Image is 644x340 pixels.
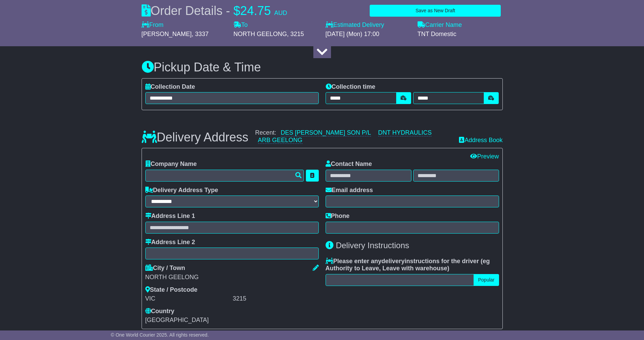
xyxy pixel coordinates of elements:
[326,213,350,220] label: Phone
[274,10,287,16] span: AUD
[240,4,271,18] span: 24.75
[192,31,209,37] span: , 3337
[287,31,304,37] span: , 3215
[336,241,409,250] span: Delivery Instructions
[145,295,231,303] div: VIC
[326,160,372,168] label: Contact Name
[145,160,197,168] label: Company Name
[326,258,490,272] span: eg Authority to Leave, Leave with warehouse
[142,131,249,144] h3: Delivery Address
[145,83,195,91] label: Collection Date
[326,31,411,38] div: [DATE] (Mon) 17:00
[326,187,373,194] label: Email address
[281,129,371,136] a: DES [PERSON_NAME] SON P/L
[459,137,502,143] a: Address Book
[326,83,375,91] label: Collection time
[326,258,499,272] label: Please enter any instructions for the driver ( )
[234,4,240,18] span: $
[145,187,218,194] label: Delivery Address Type
[378,129,432,136] a: DNT HYDRAULICS
[142,31,192,37] span: [PERSON_NAME]
[142,21,164,29] label: From
[470,153,499,160] a: Preview
[145,317,209,323] span: [GEOGRAPHIC_DATA]
[145,213,195,220] label: Address Line 1
[370,5,501,17] button: Save as New Draft
[382,258,405,265] span: delivery
[255,129,453,144] div: Recent:
[145,274,319,281] div: NORTH GEELONG
[326,21,411,29] label: Estimated Delivery
[145,286,198,294] label: State / Postcode
[145,239,195,246] label: Address Line 2
[233,295,319,303] div: 3215
[111,332,209,338] span: © One World Courier 2025. All rights reserved.
[145,265,185,272] label: City / Town
[418,21,462,29] label: Carrier Name
[418,31,503,38] div: TNT Domestic
[142,61,503,74] h3: Pickup Date & Time
[234,21,248,29] label: To
[474,274,499,286] button: Popular
[142,3,287,18] div: Order Details -
[234,31,287,37] span: NORTH GEELONG
[145,308,174,315] label: Country
[258,137,302,144] a: ARB GEELONG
